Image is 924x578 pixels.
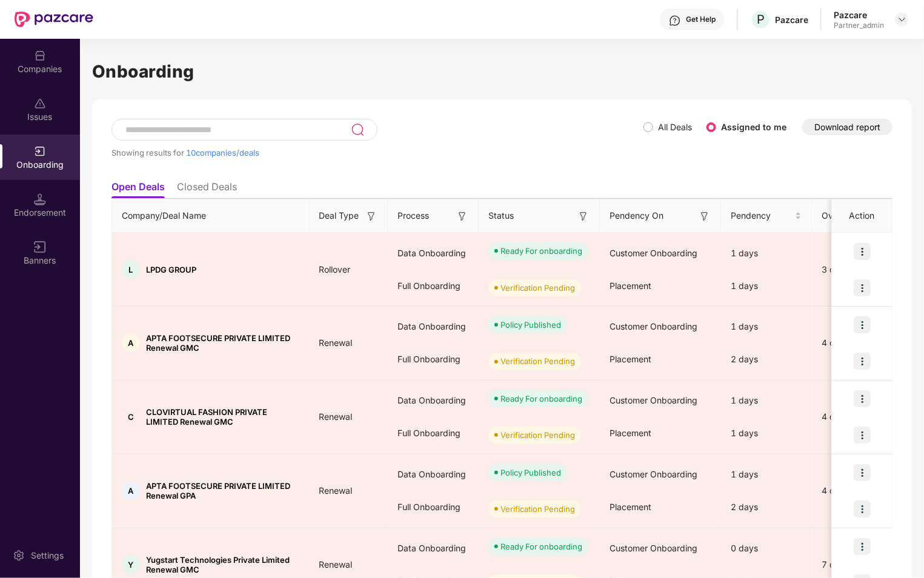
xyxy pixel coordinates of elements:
[500,319,561,331] div: Policy Published
[610,209,663,222] span: Pendency On
[13,550,25,562] img: svg+xml;base64,PHN2ZyBpZD0iU2V0dGluZy0yMHgyMCIgeG1sbnM9Imh0dHA6Ly93d3cudzMub3JnLzIwMDAvc3ZnIiB3aW...
[388,532,479,565] div: Data Onboarding
[812,199,915,233] th: Overall Pendency
[112,199,309,233] th: Company/Deal Name
[834,9,884,21] div: Pazcare
[610,354,651,364] span: Placement
[146,265,196,274] span: LPDG GROUP
[721,199,812,233] th: Pendency
[500,245,582,257] div: Ready For onboarding
[610,395,697,405] span: Customer Onboarding
[456,210,468,222] img: svg+xml;base64,PHN2ZyB3aWR0aD0iMTYiIGhlaWdodD0iMTYiIHZpZXdCb3g9IjAgMCAxNiAxNiIgZmlsbD0ibm9uZSIgeG...
[721,343,812,376] div: 2 days
[500,429,575,441] div: Verification Pending
[854,464,871,481] img: icon
[721,384,812,417] div: 1 days
[488,209,514,222] span: Status
[832,199,892,233] th: Action
[309,559,362,570] span: Renewal
[388,417,479,450] div: Full Onboarding
[721,122,786,132] label: Assigned to me
[500,467,561,479] div: Policy Published
[610,469,697,479] span: Customer Onboarding
[319,209,359,222] span: Deal Type
[388,458,479,491] div: Data Onboarding
[610,428,651,438] span: Placement
[122,556,140,574] div: Y
[388,310,479,343] div: Data Onboarding
[686,15,716,24] div: Get Help
[669,15,681,27] img: svg+xml;base64,PHN2ZyBpZD0iSGVscC0zMngzMiIgeG1sbnM9Imh0dHA6Ly93d3cudzMub3JnLzIwMDAvc3ZnIiB3aWR0aD...
[27,550,67,562] div: Settings
[610,248,697,258] span: Customer Onboarding
[721,458,812,491] div: 1 days
[388,270,479,302] div: Full Onboarding
[122,261,140,279] div: L
[146,407,299,427] span: CLOVIRTUAL FASHION PRIVATE LIMITED Renewal GMC
[610,281,651,291] span: Placement
[812,558,915,571] div: 7 days
[500,393,582,405] div: Ready For onboarding
[122,334,140,352] div: A
[610,502,651,512] span: Placement
[721,270,812,302] div: 1 days
[92,58,912,85] h1: Onboarding
[351,122,365,137] img: svg+xml;base64,PHN2ZyB3aWR0aD0iMjQiIGhlaWdodD0iMjUiIHZpZXdCb3g9IjAgMCAyNCAyNSIgZmlsbD0ibm9uZSIgeG...
[610,321,697,331] span: Customer Onboarding
[854,390,871,407] img: icon
[500,282,575,294] div: Verification Pending
[122,408,140,426] div: C
[500,355,575,367] div: Verification Pending
[309,411,362,422] span: Renewal
[111,181,165,198] li: Open Deals
[854,427,871,443] img: icon
[854,243,871,260] img: icon
[854,538,871,555] img: icon
[111,148,643,158] div: Showing results for
[15,12,93,27] img: New Pazcare Logo
[146,333,299,353] span: APTA FOOTSECURE PRIVATE LIMITED Renewal GMC
[802,119,892,135] button: Download report
[658,122,692,132] label: All Deals
[34,241,46,253] img: svg+xml;base64,PHN2ZyB3aWR0aD0iMTYiIGhlaWdodD0iMTYiIHZpZXdCb3g9IjAgMCAxNiAxNiIgZmlsbD0ibm9uZSIgeG...
[812,484,915,497] div: 4 days
[388,343,479,376] div: Full Onboarding
[854,316,871,333] img: icon
[775,14,808,25] div: Pazcare
[146,481,299,500] span: APTA FOOTSECURE PRIVATE LIMITED Renewal GPA
[731,209,793,222] span: Pendency
[812,263,915,276] div: 3 days
[854,500,871,517] img: icon
[812,336,915,350] div: 4 days
[34,193,46,205] img: svg+xml;base64,PHN2ZyB3aWR0aD0iMTQuNSIgaGVpZ2h0PSIxNC41IiB2aWV3Qm94PSIwIDAgMTYgMTYiIGZpbGw9Im5vbm...
[721,310,812,343] div: 1 days
[854,279,871,296] img: icon
[177,181,237,198] li: Closed Deals
[610,543,697,553] span: Customer Onboarding
[699,210,711,222] img: svg+xml;base64,PHN2ZyB3aWR0aD0iMTYiIGhlaWdodD0iMTYiIHZpZXdCb3g9IjAgMCAxNiAxNiIgZmlsbD0ibm9uZSIgeG...
[757,12,765,27] span: P
[897,15,907,24] img: svg+xml;base64,PHN2ZyBpZD0iRHJvcGRvd24tMzJ4MzIiIHhtbG5zPSJodHRwOi8vd3d3LnczLm9yZy8yMDAwL3N2ZyIgd2...
[186,148,259,158] span: 10 companies/deals
[721,532,812,565] div: 0 days
[500,503,575,515] div: Verification Pending
[834,21,884,30] div: Partner_admin
[721,417,812,450] div: 1 days
[388,237,479,270] div: Data Onboarding
[365,210,377,222] img: svg+xml;base64,PHN2ZyB3aWR0aD0iMTYiIGhlaWdodD0iMTYiIHZpZXdCb3g9IjAgMCAxNiAxNiIgZmlsbD0ibm9uZSIgeG...
[34,145,46,158] img: svg+xml;base64,PHN2ZyB3aWR0aD0iMjAiIGhlaWdodD0iMjAiIHZpZXdCb3g9IjAgMCAyMCAyMCIgZmlsbD0ibm9uZSIgeG...
[721,237,812,270] div: 1 days
[854,353,871,370] img: icon
[812,410,915,424] div: 4 days
[397,209,429,222] span: Process
[500,540,582,553] div: Ready For onboarding
[34,98,46,110] img: svg+xml;base64,PHN2ZyBpZD0iSXNzdWVzX2Rpc2FibGVkIiB4bWxucz0iaHR0cDovL3d3dy53My5vcmcvMjAwMC9zdmciIH...
[388,491,479,523] div: Full Onboarding
[34,50,46,62] img: svg+xml;base64,PHN2ZyBpZD0iQ29tcGFuaWVzIiB4bWxucz0iaHR0cDovL3d3dy53My5vcmcvMjAwMC9zdmciIHdpZHRoPS...
[122,482,140,500] div: A
[309,337,362,348] span: Renewal
[309,264,360,274] span: Rollover
[146,555,299,574] span: Yugstart Technologies Private Limited Renewal GMC
[388,384,479,417] div: Data Onboarding
[577,210,590,222] img: svg+xml;base64,PHN2ZyB3aWR0aD0iMTYiIGhlaWdodD0iMTYiIHZpZXdCb3g9IjAgMCAxNiAxNiIgZmlsbD0ibm9uZSIgeG...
